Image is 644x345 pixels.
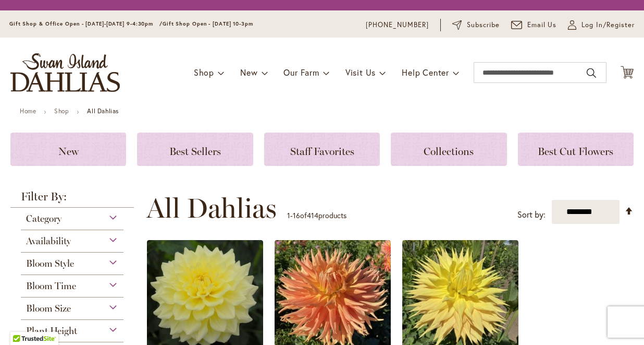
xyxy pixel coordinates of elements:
a: Shop [54,107,69,115]
span: All Dahlias [146,193,277,224]
a: Log In/Register [568,20,635,30]
span: Bloom Time [26,280,76,292]
span: Best Cut Flowers [538,145,613,158]
iframe: Launch Accessibility Center [8,308,37,337]
span: Help Center [402,67,449,78]
span: Subscribe [467,20,500,30]
span: Visit Us [345,67,376,78]
strong: All Dahlias [87,107,119,115]
a: Best Sellers [137,133,253,166]
span: Category [26,213,61,224]
a: Subscribe [452,20,500,30]
a: [PHONE_NUMBER] [366,20,429,30]
span: New [240,67,257,78]
span: Gift Shop Open - [DATE] 10-3pm [163,20,253,27]
a: Best Cut Flowers [518,133,634,166]
span: New [58,145,79,158]
span: 16 [293,210,300,220]
a: Email Us [511,20,557,30]
a: Staff Favorites [264,133,380,166]
label: Sort by: [517,205,546,224]
span: Log In/Register [581,20,635,30]
span: Staff Favorites [290,145,354,158]
span: Shop [194,67,214,78]
span: Email Us [527,20,557,30]
a: Collections [391,133,506,166]
span: Bloom Style [26,258,74,269]
span: Collections [424,145,474,158]
a: store logo [10,53,120,92]
span: Plant Height [26,325,77,337]
p: - of products [287,207,346,224]
span: 1 [287,210,290,220]
span: Gift Shop & Office Open - [DATE]-[DATE] 9-4:30pm / [9,20,163,27]
span: Availability [26,235,71,247]
button: Search [587,65,596,81]
a: Home [20,107,36,115]
span: Best Sellers [169,145,221,158]
span: Our Farm [283,67,319,78]
span: Bloom Size [26,303,71,314]
a: New [10,133,126,166]
strong: Filter By: [10,191,134,208]
span: 414 [307,210,318,220]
